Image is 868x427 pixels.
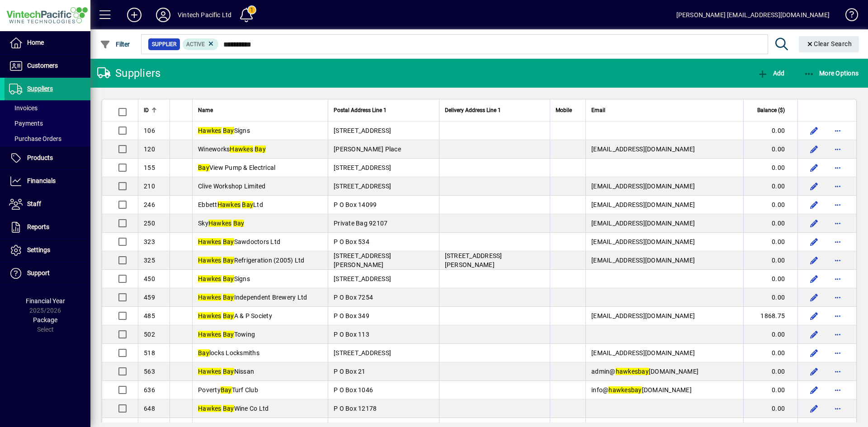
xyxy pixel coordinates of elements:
[198,127,250,134] span: Signs
[223,294,234,301] em: Bay
[743,196,797,214] td: 0.00
[334,183,391,190] span: [STREET_ADDRESS]
[144,257,155,264] span: 325
[830,290,845,305] button: More options
[144,105,164,115] div: ID
[591,105,738,115] div: Email
[144,127,155,134] span: 106
[198,183,266,190] span: Clive Workshop Limited
[198,294,307,301] span: Independent Brewery Ltd
[743,159,797,177] td: 0.00
[556,105,572,115] span: Mobile
[223,257,234,264] em: Bay
[198,238,280,245] span: Sawdoctors Ltd
[198,405,222,412] em: Hawkes
[5,170,90,192] a: Financials
[807,309,821,323] button: Edit
[144,294,155,301] span: 459
[198,331,255,338] span: Towing
[334,349,391,357] span: [STREET_ADDRESS]
[830,253,845,267] button: More options
[144,238,155,245] span: 323
[743,399,797,418] td: 0.00
[223,238,234,245] em: Bay
[198,368,222,375] em: Hawkes
[334,252,391,268] span: [STREET_ADDRESS][PERSON_NAME]
[807,179,821,193] button: Edit
[27,223,49,230] span: Reports
[806,40,852,47] span: Clear Search
[198,275,222,282] em: Hawkes
[334,386,373,394] span: P O Box 1046
[591,105,605,115] span: Email
[743,288,797,307] td: 0.00
[609,386,631,394] em: hawkes
[5,262,90,285] a: Support
[802,65,861,81] button: More Options
[556,105,580,115] div: Mobile
[186,41,205,47] span: Active
[830,160,845,175] button: More options
[807,197,821,212] button: Edit
[743,122,797,140] td: 0.00
[5,55,90,77] a: Customers
[144,201,155,208] span: 246
[591,220,695,227] span: [EMAIL_ADDRESS][DOMAIN_NAME]
[334,105,387,115] span: Postal Address Line 1
[198,201,263,208] span: Ebbett Ltd
[807,346,821,360] button: Edit
[757,105,785,115] span: Balance ($)
[5,147,90,169] a: Products
[120,7,149,23] button: Add
[5,239,90,262] a: Settings
[830,364,845,379] button: More options
[217,201,241,208] em: Hawkes
[334,127,391,134] span: [STREET_ADDRESS]
[27,246,50,253] span: Settings
[5,116,90,131] a: Payments
[144,145,155,153] span: 120
[807,383,821,397] button: Edit
[230,145,253,153] em: Hawkes
[807,290,821,305] button: Edit
[334,164,391,171] span: [STREET_ADDRESS]
[807,272,821,286] button: Edit
[830,383,845,397] button: More options
[5,193,90,216] a: Staff
[830,327,845,342] button: More options
[807,235,821,249] button: Edit
[743,214,797,233] td: 0.00
[749,105,793,115] div: Balance ($)
[223,312,234,319] em: Bay
[27,39,44,46] span: Home
[27,85,53,92] span: Suppliers
[743,307,797,325] td: 1868.75
[5,32,90,54] a: Home
[830,123,845,138] button: More options
[221,386,232,394] em: Bay
[198,294,222,301] em: Hawkes
[27,177,56,184] span: Financials
[223,405,234,412] em: Bay
[198,145,266,153] span: Wineworks
[445,252,502,268] span: [STREET_ADDRESS][PERSON_NAME]
[144,368,155,375] span: 563
[334,145,401,153] span: [PERSON_NAME] Place
[830,309,845,323] button: More options
[743,381,797,399] td: 0.00
[149,7,178,23] button: Profile
[334,238,369,245] span: P O Box 534
[27,62,58,69] span: Customers
[334,201,377,208] span: P O Box 14099
[198,312,272,319] span: A & P Society
[757,70,784,77] span: Add
[144,386,155,394] span: 636
[198,312,222,319] em: Hawkes
[807,216,821,230] button: Edit
[755,65,787,81] button: Add
[152,40,176,49] span: Supplier
[26,297,65,305] span: Financial Year
[631,386,642,394] em: bay
[591,201,695,208] span: [EMAIL_ADDRESS][DOMAIN_NAME]
[830,235,845,249] button: More options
